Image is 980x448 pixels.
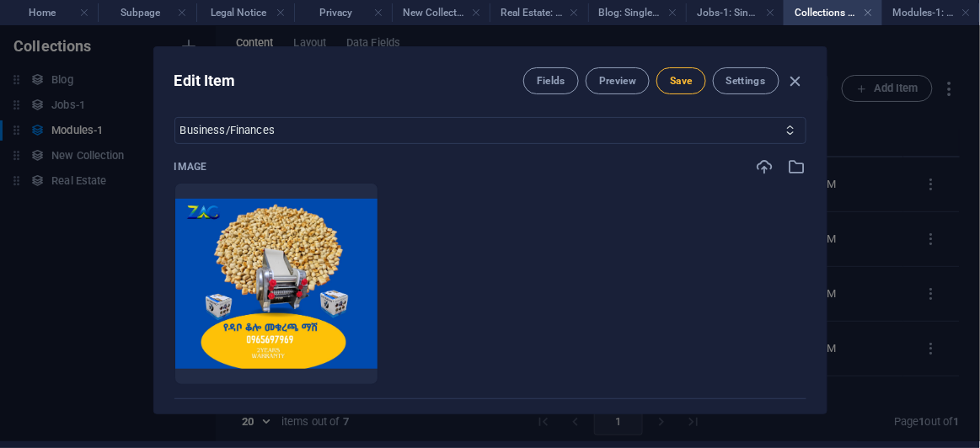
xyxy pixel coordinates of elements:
[294,3,392,22] h4: Privacy
[175,199,378,368] img: photo_2025-06-06_18-16-07-jgbZzVDvJpRaXETYzi3Qfw.jpg
[713,67,779,94] button: Settings
[726,74,766,88] span: Settings
[196,3,294,22] h4: Legal Notice
[490,3,587,22] h4: Real Estate: Single Page Layout
[788,157,806,176] i: Select from file manager or stock photos
[784,3,881,22] h4: Collections Manager
[656,67,705,94] button: Save
[670,74,692,88] span: Save
[174,413,806,426] p: Introduction
[98,3,195,22] h4: Subpage
[686,3,784,22] h4: Jobs-1: Single Page Layout
[392,3,490,22] h4: New Collection: Single Page Layout
[523,67,579,94] button: Fields
[588,3,686,22] h4: Blog: Single Page Layout
[599,74,636,88] span: Preview
[882,3,980,22] h4: Modules-1: Single Page Layout
[586,67,650,94] button: Preview
[537,74,565,88] span: Fields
